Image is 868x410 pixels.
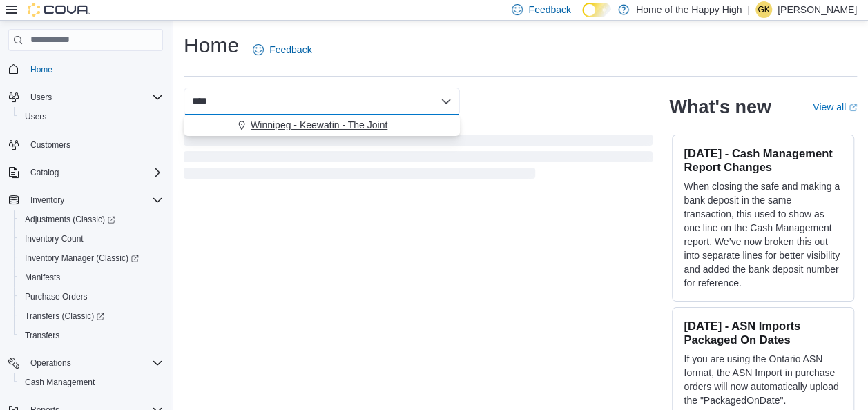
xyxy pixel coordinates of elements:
span: Users [30,92,52,103]
button: Cash Management [14,373,168,392]
input: Dark Mode [582,3,611,17]
span: Transfers (Classic) [19,308,163,324]
span: Manifests [25,272,60,283]
span: Purchase Orders [25,291,88,302]
span: Home [25,61,163,78]
a: Users [19,108,52,125]
button: Purchase Orders [14,287,168,306]
span: Cash Management [19,374,163,391]
span: Operations [25,355,163,371]
span: Winnipeg - Keewatin - The Joint [251,118,387,132]
a: Transfers (Classic) [19,308,110,324]
span: Inventory Count [19,231,163,247]
span: Inventory Count [25,233,84,244]
button: Inventory [25,192,70,208]
button: Winnipeg - Keewatin - The Joint [184,115,460,135]
span: Inventory [25,192,163,208]
button: Inventory Count [14,229,168,248]
a: Inventory Count [19,231,89,247]
span: Transfers [19,327,163,344]
button: Operations [25,355,77,371]
button: Users [25,89,57,106]
a: Cash Management [19,374,100,391]
button: Home [3,59,168,79]
span: Transfers [25,330,59,341]
button: Manifests [14,268,168,287]
span: Operations [30,358,71,369]
span: Catalog [25,164,163,181]
button: Catalog [25,164,64,181]
button: Catalog [3,163,168,182]
a: Feedback [247,36,317,64]
a: Transfers [19,327,65,344]
p: [PERSON_NAME] [778,1,857,18]
button: Customers [3,135,168,155]
span: Users [25,111,46,122]
a: Purchase Orders [19,289,93,305]
a: Manifests [19,269,66,286]
span: Users [25,89,163,106]
button: Users [3,88,168,107]
span: Inventory Manager (Classic) [19,250,163,266]
span: Purchase Orders [19,289,163,305]
h1: Home [184,32,239,59]
span: Users [19,108,163,125]
button: Transfers [14,326,168,345]
p: | [747,1,750,18]
h2: What's new [669,96,771,118]
a: Transfers (Classic) [14,306,168,326]
p: Home of the Happy High [636,1,742,18]
button: Users [14,107,168,126]
a: Home [25,61,58,78]
span: Inventory Manager (Classic) [25,253,139,264]
a: Inventory Manager (Classic) [14,248,168,268]
h3: [DATE] - Cash Management Report Changes [684,146,842,174]
button: Close list of options [441,96,452,107]
span: Customers [25,136,163,153]
span: Home [30,64,52,75]
span: Manifests [19,269,163,286]
span: Transfers (Classic) [25,311,104,322]
button: Inventory [3,191,168,210]
span: GK [758,1,769,18]
div: Gaganpreet Kaur [755,1,772,18]
span: Feedback [269,43,311,57]
span: Inventory [30,195,64,206]
button: Operations [3,353,168,373]
a: Adjustments (Classic) [19,211,121,228]
a: Inventory Manager (Classic) [19,250,144,266]
img: Cova [28,3,90,17]
p: If you are using the Ontario ASN format, the ASN Import in purchase orders will now automatically... [684,352,842,407]
a: View allExternal link [813,101,857,113]
span: Customers [30,139,70,150]
span: Adjustments (Classic) [25,214,115,225]
a: Customers [25,137,76,153]
span: Adjustments (Classic) [19,211,163,228]
div: Choose from the following options [184,115,460,135]
svg: External link [849,104,857,112]
span: Cash Management [25,377,95,388]
p: When closing the safe and making a bank deposit in the same transaction, this used to show as one... [684,179,842,290]
span: Feedback [528,3,570,17]
span: Catalog [30,167,59,178]
a: Adjustments (Classic) [14,210,168,229]
h3: [DATE] - ASN Imports Packaged On Dates [684,319,842,346]
span: Loading [184,137,653,182]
